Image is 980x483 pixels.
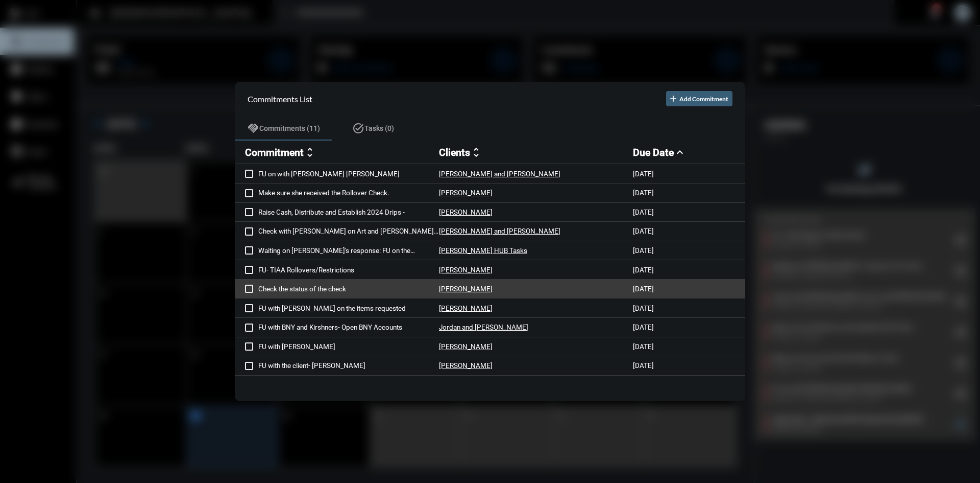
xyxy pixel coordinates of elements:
p: [DATE] [633,208,654,216]
span: Tasks (0) [364,124,394,132]
p: [DATE] [633,361,654,370]
p: FU on with [PERSON_NAME] [PERSON_NAME] [258,170,439,178]
p: FU with BNY and Kirshners- Open BNY Accounts [258,323,439,331]
p: FU with the client- [PERSON_NAME] [258,361,439,370]
p: [DATE] [633,266,654,274]
p: [DATE] [633,342,654,351]
p: [PERSON_NAME] [439,208,493,216]
p: Jordan and [PERSON_NAME] [439,323,528,331]
p: [DATE] [633,246,654,255]
p: Check with [PERSON_NAME] on Art and [PERSON_NAME] quarterly fund. Where the funds are coming from? [258,227,439,235]
p: FU with [PERSON_NAME] [258,342,439,351]
p: [PERSON_NAME] [439,266,493,274]
mat-icon: unfold_more [470,146,482,158]
p: [PERSON_NAME] [439,304,493,312]
p: [DATE] [633,323,654,331]
p: [DATE] [633,170,654,178]
p: Raise Cash, Distribute and Establish 2024 Drips - [258,208,439,216]
mat-icon: add [668,94,678,104]
mat-icon: expand_less [674,146,686,158]
p: [PERSON_NAME] [439,189,493,197]
p: Waiting on [PERSON_NAME]'s response: FU on the Onbording - [PERSON_NAME] & [PERSON_NAME] [258,246,439,255]
mat-icon: task_alt [352,122,364,134]
p: [PERSON_NAME] [439,342,493,351]
p: [PERSON_NAME] HUB Tasks [439,246,527,255]
p: [DATE] [633,304,654,312]
p: Make sure she received the Rollover Check. [258,189,439,197]
p: Check the status of the check [258,285,439,293]
p: [PERSON_NAME] [439,285,493,293]
p: [PERSON_NAME] [439,361,493,370]
h2: Due Date [633,147,674,158]
mat-icon: handshake [247,122,259,134]
span: Commitments (11) [259,124,320,132]
p: FU- TIAA Rollovers/Restrictions [258,266,439,274]
p: [PERSON_NAME] and [PERSON_NAME] [439,227,560,235]
p: [DATE] [633,285,654,293]
h2: Commitment [245,147,304,158]
h2: Clients [439,147,470,158]
p: [DATE] [633,227,654,235]
p: FU with [PERSON_NAME] on the items requested [258,304,439,312]
button: Add Commitment [666,91,732,106]
p: [PERSON_NAME] and [PERSON_NAME] [439,170,560,178]
p: [DATE] [633,189,654,197]
h2: Commitments List [248,94,312,104]
mat-icon: unfold_more [304,146,316,158]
